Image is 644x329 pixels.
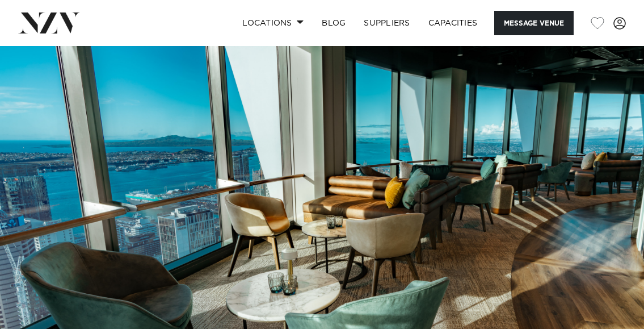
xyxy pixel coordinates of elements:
[233,11,313,35] a: Locations
[18,13,80,33] img: nzv-logo.png
[355,11,419,35] a: SUPPLIERS
[419,11,487,35] a: Capacities
[313,11,355,35] a: BLOG
[494,11,574,35] button: Message Venue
